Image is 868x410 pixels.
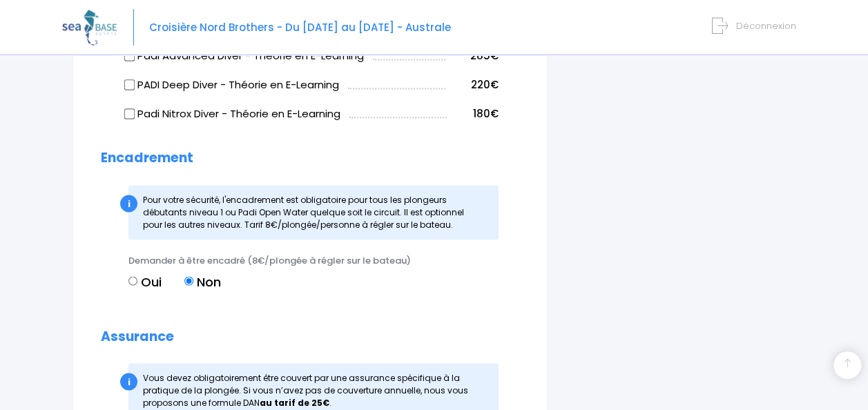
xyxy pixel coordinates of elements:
[128,253,411,266] span: Demander à être encadré (8€/plongée à régler sur le bateau)
[125,106,340,122] label: Padi Nitrox Diver - Théorie en E-Learning
[473,106,499,121] span: 180€
[101,150,519,166] h2: Encadrement
[124,79,135,90] input: PADI Deep Diver - Théorie en E-Learning
[120,195,137,212] div: i
[260,396,329,408] strong: au tarif de 25€
[101,329,519,344] h2: Assurance
[736,19,796,32] span: Déconnexion
[120,373,137,390] div: i
[128,276,137,285] input: Oui
[124,50,135,61] input: Padi Advanced Diver - Théorie en E-Learning
[124,108,135,119] input: Padi Nitrox Diver - Théorie en E-Learning
[125,77,339,93] label: PADI Deep Diver - Théorie en E-Learning
[143,193,464,230] span: Pour votre sécurité, l'encadrement est obligatoire pour tous les plongeurs débutants niveau 1 ou ...
[470,48,499,63] span: 285€
[125,48,364,64] label: Padi Advanced Diver - Théorie en E-Learning
[184,276,193,285] input: Non
[149,20,451,35] span: Croisière Nord Brothers - Du [DATE] au [DATE] - Australe
[128,272,162,291] label: Oui
[184,272,221,291] label: Non
[471,77,499,92] span: 220€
